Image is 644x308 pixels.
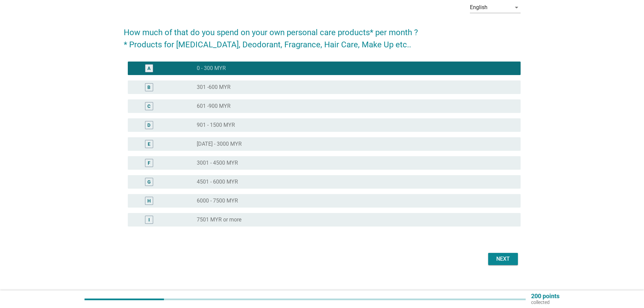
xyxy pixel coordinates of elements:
[512,3,521,11] i: arrow_drop_down
[197,84,231,91] label: 301 -600 MYR
[531,299,559,305] p: collected
[197,179,238,185] label: 4501 - 6000 MYR
[197,103,231,110] label: 601 -900 MYR
[148,160,150,167] div: F
[197,122,235,128] label: 901 - 1500 MYR
[147,65,150,72] div: A
[470,4,487,10] div: English
[531,293,559,299] p: 200 points
[124,20,521,51] h2: How much of that do you spend on your own personal care products* per month ? * Products for [MED...
[197,141,242,147] label: [DATE] - 3000 MYR
[197,65,226,72] label: 0 - 300 MYR
[148,216,150,223] div: I
[147,103,150,110] div: C
[148,141,150,148] div: E
[494,255,512,263] div: Next
[147,197,151,205] div: H
[147,122,150,129] div: D
[147,84,150,91] div: B
[197,216,241,223] label: 7501 MYR or more
[197,197,238,204] label: 6000 - 7500 MYR
[147,179,151,186] div: G
[488,253,518,265] button: Next
[197,160,238,166] label: 3001 - 4500 MYR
